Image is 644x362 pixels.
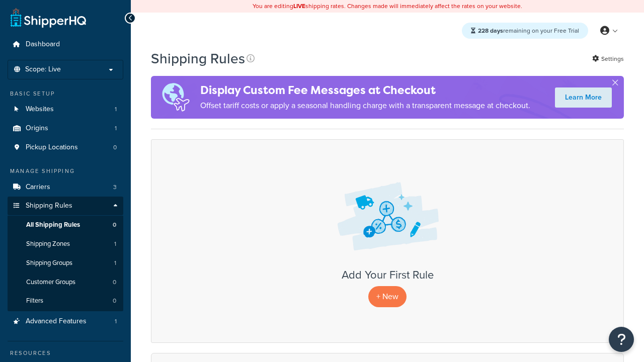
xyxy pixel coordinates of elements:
span: 1 [115,317,117,326]
a: Origins 1 [8,119,123,138]
li: Pickup Locations [8,138,123,157]
span: All Shipping Rules [26,221,80,229]
li: All Shipping Rules [8,216,123,234]
span: Shipping Rules [26,202,72,210]
a: Shipping Groups 1 [8,254,123,273]
div: Basic Setup [8,89,123,98]
div: remaining on your Free Trial [462,23,588,39]
p: + New [368,286,407,307]
a: Pickup Locations 0 [8,138,123,157]
b: LIVE [293,2,305,11]
a: Websites 1 [8,100,123,119]
span: Dashboard [26,40,60,49]
a: Learn More [555,87,612,108]
h3: Add Your First Rule [162,269,613,281]
a: Advanced Features 1 [8,312,123,331]
div: Resources [8,349,123,357]
span: Shipping Zones [26,240,70,248]
button: Open Resource Center [609,327,634,352]
a: Shipping Zones 1 [8,235,123,253]
span: Origins [26,124,48,133]
strong: 228 days [478,26,503,35]
li: Shipping Rules [8,197,123,311]
span: 1 [115,105,117,114]
div: Manage Shipping [8,167,123,175]
span: 0 [113,221,116,229]
a: Dashboard [8,35,123,54]
span: Pickup Locations [26,143,78,152]
span: Scope: Live [25,65,61,74]
span: 3 [113,183,117,192]
span: 0 [113,143,117,152]
a: Customer Groups 0 [8,273,123,292]
span: Carriers [26,183,50,192]
span: Websites [26,105,54,114]
a: ShipperHQ Home [11,8,86,28]
span: 0 [113,297,116,305]
a: Carriers 3 [8,178,123,197]
span: Advanced Features [26,317,87,326]
li: Customer Groups [8,273,123,292]
span: 1 [114,240,116,248]
li: Advanced Features [8,312,123,331]
li: Filters [8,292,123,310]
span: Shipping Groups [26,259,72,267]
h1: Shipping Rules [151,49,245,68]
a: All Shipping Rules 0 [8,216,123,234]
a: Settings [592,52,624,66]
li: Carriers [8,178,123,197]
span: 1 [115,124,117,133]
span: Filters [26,297,43,305]
span: 0 [113,278,116,287]
img: duties-banner-06bc72dcb5fe05cb3f9472aba00be2ae8eb53ab6f0d8bb03d382ba314ac3c341.png [151,76,200,119]
a: Shipping Rules [8,197,123,215]
li: Shipping Groups [8,254,123,273]
h4: Display Custom Fee Messages at Checkout [200,82,530,99]
li: Websites [8,100,123,119]
span: Customer Groups [26,278,75,287]
a: Filters 0 [8,292,123,310]
li: Shipping Zones [8,235,123,253]
li: Origins [8,119,123,138]
p: Offset tariff costs or apply a seasonal handling charge with a transparent message at checkout. [200,99,530,113]
span: 1 [114,259,116,267]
